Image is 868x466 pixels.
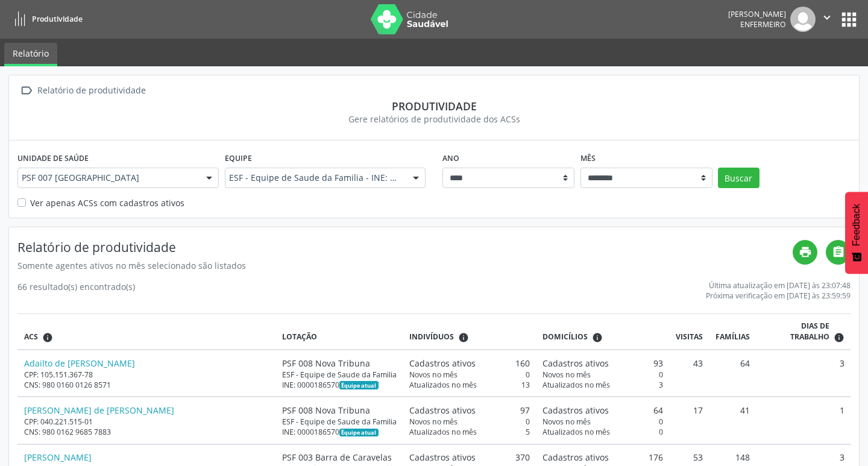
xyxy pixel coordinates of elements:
[669,314,709,350] th: Visitas
[24,380,269,390] div: CNS: 980 0160 0126 8571
[17,82,148,99] a:  Relatório de produtividade
[740,19,786,30] span: Enfermeiro
[24,452,92,463] a: [PERSON_NAME]
[542,380,610,390] span: Atualizados no mês
[282,357,397,370] div: PSF 008 Nova Tribuna
[542,451,663,464] div: 176
[542,370,663,380] div: 0
[17,149,89,168] label: Unidade de saúde
[409,332,454,342] span: Indivíduos
[282,451,397,464] div: PSF 003 Barra de Caravelas
[542,380,663,390] div: 3
[30,197,184,209] label: Ver apenas ACSs com cadastros ativos
[17,259,793,272] div: Somente agentes ativos no mês selecionado são listados
[35,82,148,99] div: Relatório de produtividade
[409,380,477,390] span: Atualizados no mês
[542,451,609,464] span: Cadastros ativos
[442,149,459,168] label: Ano
[542,417,663,427] div: 0
[851,204,862,246] span: Feedback
[709,397,756,444] td: 41
[282,380,397,390] div: INE: 0000186570
[756,350,851,397] td: 3
[282,417,397,427] div: ESF - Equipe de Saude da Familia
[709,350,756,397] td: 64
[339,381,379,389] span: Esta é a equipe atual deste Agente
[24,370,269,380] div: CPF: 105.151.367-78
[826,240,851,265] a: 
[542,404,609,417] span: Cadastros ativos
[24,357,135,369] a: Adailto de [PERSON_NAME]
[24,332,38,342] span: ACS
[409,380,530,390] div: 13
[4,43,57,66] a: Relatório
[542,357,609,370] span: Cadastros ativos
[8,9,83,29] a: Produtividade
[718,168,759,188] button: Buscar
[225,149,252,168] label: Equipe
[282,370,397,380] div: ESF - Equipe de Saude da Familia
[17,280,135,301] div: 66 resultado(s) encontrado(s)
[845,192,868,274] button: Feedback - Mostrar pesquisa
[669,397,709,444] td: 17
[24,405,174,416] a: [PERSON_NAME] de [PERSON_NAME]
[409,427,530,437] div: 5
[409,357,530,370] div: 160
[706,280,851,291] div: Última atualização em [DATE] às 23:07:48
[229,172,401,184] span: ESF - Equipe de Saude da Familia - INE: 0000186562
[17,99,851,113] div: Produtividade
[409,451,530,464] div: 370
[816,7,838,32] button: 
[409,357,476,370] span: Cadastros ativos
[339,429,379,437] span: Esta é a equipe atual deste Agente
[709,314,756,350] th: Famílias
[409,370,458,380] span: Novos no mês
[580,149,596,168] label: Mês
[832,245,845,259] i: 
[834,332,844,343] i: Dias em que o(a) ACS fez pelo menos uma visita, ou ficha de cadastro individual ou cadastro domic...
[592,332,603,343] i: <div class="text-left"> <div> <strong>Cadastros ativos:</strong> Cadastros que estão vinculados a...
[409,404,476,417] span: Cadastros ativos
[22,172,194,184] span: PSF 007 [GEOGRAPHIC_DATA]
[282,427,397,437] div: INE: 0000186570
[542,404,663,417] div: 64
[542,427,663,437] div: 0
[458,332,469,343] i: <div class="text-left"> <div> <strong>Cadastros ativos:</strong> Cadastros que estão vinculados a...
[409,427,477,437] span: Atualizados no mês
[42,332,53,343] i: ACSs que estiveram vinculados a uma UBS neste período, mesmo sem produtividade.
[542,370,591,380] span: Novos no mês
[282,404,397,417] div: PSF 008 Nova Tribuna
[542,417,591,427] span: Novos no mês
[799,245,812,259] i: print
[24,417,269,427] div: CPF: 040.221.515-01
[542,357,663,370] div: 93
[542,332,588,342] span: Domicílios
[275,314,403,350] th: Lotação
[409,404,530,417] div: 97
[32,14,83,24] span: Produtividade
[820,11,834,24] i: 
[409,417,530,427] div: 0
[838,9,860,30] button: apps
[542,427,610,437] span: Atualizados no mês
[409,370,530,380] div: 0
[763,321,829,343] span: Dias de trabalho
[17,240,793,255] h4: Relatório de produtividade
[756,397,851,444] td: 1
[790,7,816,32] img: img
[409,417,458,427] span: Novos no mês
[793,240,817,265] a: print
[409,451,476,464] span: Cadastros ativos
[24,427,269,437] div: CNS: 980 0162 9685 7883
[669,350,709,397] td: 43
[706,291,851,301] div: Próxima verificação em [DATE] às 23:59:59
[17,82,35,99] i: 
[17,113,851,125] div: Gere relatórios de produtividade dos ACSs
[728,9,786,19] div: [PERSON_NAME]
